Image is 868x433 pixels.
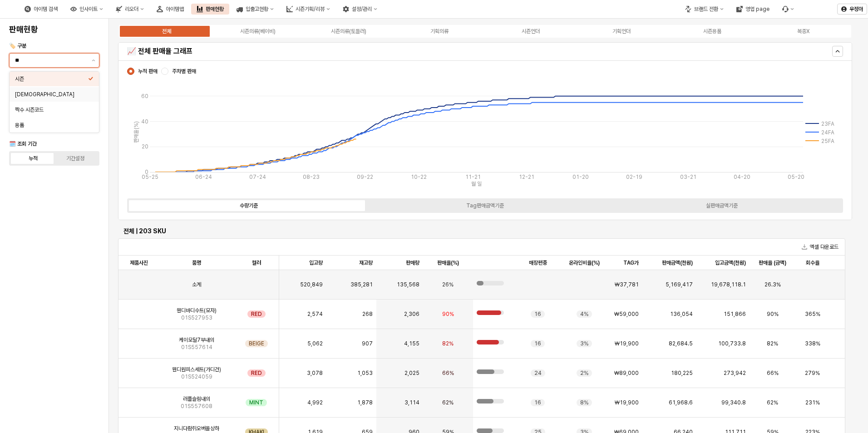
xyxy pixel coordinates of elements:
span: 판매량 [406,259,419,266]
div: 시즌언더 [522,28,540,34]
span: 지니다람쥐오버올상하 [174,425,219,432]
span: 소계 [192,281,201,288]
span: 268 [362,310,373,318]
span: 62% [767,399,778,406]
label: 기획언더 [576,27,667,35]
label: 실판매금액기준 [603,202,840,210]
div: 시즌의류(토들러) [331,28,366,34]
span: 4% [580,310,588,318]
div: 판매현황 [206,6,224,12]
span: 90% [767,310,779,318]
span: 웬디바디수트(모자) [177,307,217,314]
span: 3% [580,340,588,347]
span: 5,062 [307,340,323,347]
span: RED [251,310,262,318]
div: 짝수 시즌코드 [15,106,88,113]
span: 4,155 [404,340,419,347]
label: 기간설정 [54,154,97,162]
span: 66% [442,369,454,377]
div: 수량기준 [240,202,258,209]
div: 실판매금액기준 [706,202,738,209]
span: 82,684.5 [669,340,693,347]
div: 브랜드 전환 [680,4,729,15]
span: ₩59,000 [614,310,639,318]
span: 180,225 [671,369,693,377]
div: 시즌 [15,75,88,83]
span: 62% [442,399,454,406]
span: 151,866 [724,310,746,318]
span: 907 [362,340,373,347]
span: 273,942 [724,369,746,377]
div: 설정/관리 [352,6,372,12]
div: 판매현황 [191,4,229,15]
span: 385,281 [350,281,373,288]
p: 우정아 [849,5,863,13]
div: 시즌기획/리뷰 [281,4,335,15]
span: 365% [805,310,820,318]
span: 2,574 [307,310,323,318]
div: 기간설정 [66,155,84,162]
span: 케이모달7부내의 [179,336,214,344]
span: 135,568 [397,281,419,288]
button: 제안 사항 표시 [88,54,99,67]
span: 품명 [192,259,201,266]
span: 231% [805,399,820,406]
span: ₩37,781 [615,281,639,288]
span: 26.3% [764,281,781,288]
div: 입출고현황 [246,6,268,12]
span: 컬러 [252,259,261,266]
span: 🏷️ 구분 [9,43,26,49]
span: 4,992 [307,399,323,406]
span: 러플슬림내의 [183,395,210,403]
span: 279% [805,369,820,377]
div: 시즌용품 [703,28,721,34]
div: 기획언더 [612,28,631,34]
div: 입출고현황 [231,4,279,15]
label: 기획의류 [394,27,485,35]
span: 2,025 [404,369,419,377]
div: 설정/관리 [337,4,383,15]
span: 🗓️ 조회 기간 [9,141,37,147]
span: 3,078 [307,369,323,377]
label: 시즌의류(토들러) [303,27,394,35]
span: 01S557608 [181,403,212,410]
span: 01S557614 [181,344,212,351]
span: 판매율(%) [437,259,459,266]
button: Hide [832,46,843,57]
span: 19,678,118.1 [711,281,746,288]
span: 5,169,417 [666,281,693,288]
div: 버그 제보 및 기능 개선 요청 [777,4,799,15]
div: 누적 [29,155,38,162]
div: Tag판매금액기준 [466,202,504,209]
span: TAG가 [623,259,639,266]
span: 누적 판매 [138,68,158,75]
span: 주차별 판매 [172,68,196,75]
span: 회수율 [806,259,819,266]
span: 2,306 [404,310,419,318]
span: 82% [442,340,454,347]
div: 기획의류 [430,28,449,34]
span: 61,968.6 [669,399,693,406]
div: 브랜드 전환 [694,6,718,12]
label: 전체 [121,27,212,35]
span: 16 [534,399,541,406]
div: 리오더 [110,4,149,15]
div: 영업 page [731,4,775,15]
span: 판매율 (금액) [759,259,786,266]
span: 16 [534,340,541,347]
span: 136,054 [670,310,693,318]
label: 복종X [758,27,849,35]
div: 아이템 검색 [19,4,63,15]
span: MINT [249,399,263,406]
span: 제품사진 [130,259,148,266]
h6: 전체 | 203 SKU [123,227,840,235]
span: 24 [534,369,542,377]
div: 용품 [15,122,88,129]
span: 판매금액(천원) [662,259,693,266]
h5: 📈 전체 판매율 그래프 [127,47,662,56]
span: 온라인비율(%) [569,259,600,266]
span: 100,733.8 [718,340,746,347]
span: 90% [442,310,454,318]
span: 3,114 [404,399,419,406]
div: 인사이트 [79,6,98,12]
